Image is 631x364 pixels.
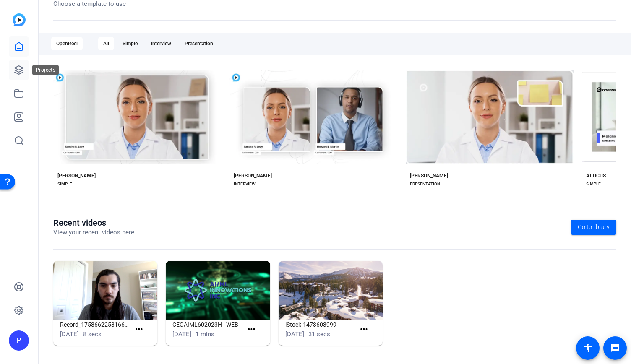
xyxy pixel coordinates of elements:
div: Interview [146,37,176,50]
span: 31 secs [308,330,330,338]
h1: Recent videos [53,218,134,228]
img: CEOAIML602023H - WEB [166,261,270,320]
div: [PERSON_NAME] [57,172,96,179]
div: OpenReel [51,37,83,50]
div: All [98,37,114,50]
img: iStock-1473603999 [279,261,383,320]
div: SIMPLE [57,181,72,187]
span: [DATE] [60,330,79,338]
div: [PERSON_NAME] [234,172,272,179]
mat-icon: more_horiz [246,324,257,335]
img: blue-gradient.svg [13,13,26,26]
h1: iStock-1473603999 [285,320,356,330]
h1: CEOAIML602023H - WEB [172,320,243,330]
div: P [9,330,29,351]
mat-icon: accessibility [583,343,593,353]
mat-icon: more_horiz [359,324,369,335]
span: Go to library [578,223,610,231]
span: [DATE] [172,330,191,338]
span: [DATE] [285,330,304,338]
p: View your recent videos here [53,228,134,237]
div: [PERSON_NAME] [410,172,448,179]
a: Go to library [571,220,616,235]
div: Simple [117,37,143,50]
div: SIMPLE [586,181,601,187]
mat-icon: more_horiz [134,324,144,335]
span: 1 mins [196,330,214,338]
mat-icon: message [610,343,620,353]
h1: Record_1758662258166_webcam [60,320,130,330]
div: INTERVIEW [234,181,256,187]
div: PRESENTATION [410,181,440,187]
div: Presentation [180,37,218,50]
img: Record_1758662258166_webcam [53,261,157,320]
div: Projects [32,65,59,75]
div: ATTICUS [586,172,606,179]
span: 8 secs [83,330,102,338]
